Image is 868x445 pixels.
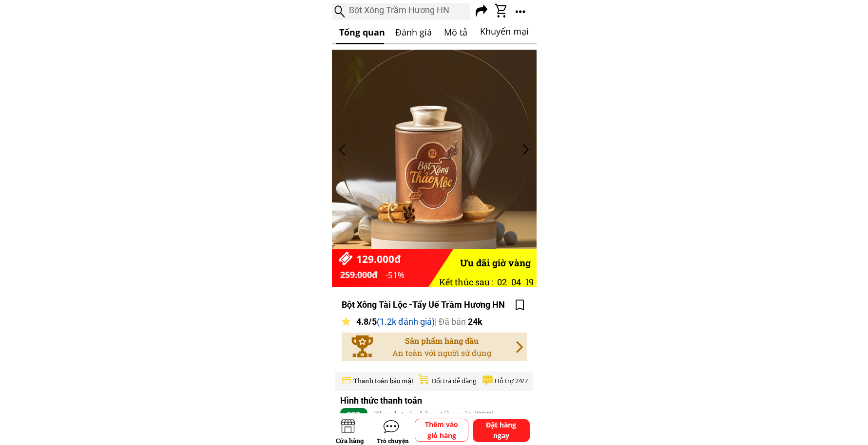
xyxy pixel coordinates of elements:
[353,376,416,386] h3: Thanh toán bảo mật
[340,268,383,282] h3: 259.000đ
[460,256,533,270] h3: Ưu đãi giờ vàng
[339,25,387,39] h3: Tổng quan
[395,25,439,39] h3: Đánh giá
[435,316,466,327] span: | Đã bán
[340,408,367,420] p: COD
[356,251,406,268] h3: 129.000đ
[340,394,438,408] h3: Hình thức thanh toán
[415,419,468,441] p: Thêm vào giỏ hàng
[374,408,499,421] h3: Thanh toán bằng tiền mặt (COD)
[389,334,495,359] h3: Sản phẩm hàng đầu
[342,298,511,312] h3: Bột Xông Tài Lộc -Tẩy Uế Trầm Hương HN
[439,275,495,289] h3: Kết thúc sau :
[444,25,468,39] h3: Mô tả
[468,316,482,327] span: 24k
[386,268,408,281] h3: -51%
[432,376,479,386] h3: Đổi trả dễ dàng
[377,316,435,327] span: (1.2k đánh giá)
[356,315,494,329] h3: 4.8/5
[392,348,491,358] span: An toàn với người sử dụng
[480,24,532,38] h3: Khuyến mại
[473,420,529,442] p: Đặt hàng ngay
[349,3,465,18] h3: Bột Xông Trầm Hương HN
[495,376,529,386] h3: Hỗ trợ 24/7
